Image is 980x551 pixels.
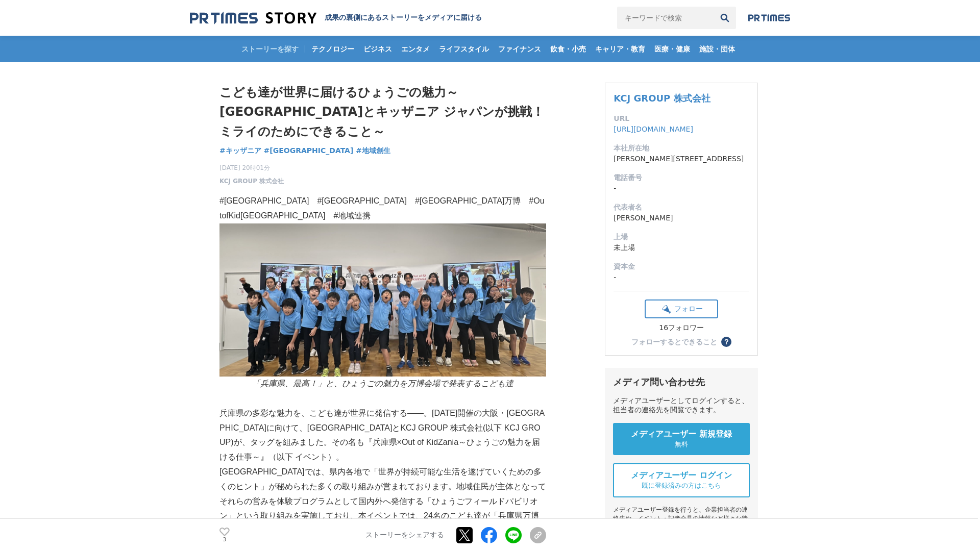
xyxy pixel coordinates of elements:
span: [DATE] 20時01分 [219,163,284,172]
button: フォロー [645,299,718,318]
div: メディアユーザーとしてログインすると、担当者の連絡先を閲覧できます。 [613,396,750,415]
a: #[GEOGRAPHIC_DATA] [264,145,354,156]
p: 兵庫県の多彩な魅力を、こども達が世界に発信する——。[DATE]開催の大阪・[GEOGRAPHIC_DATA]に向けて、[GEOGRAPHIC_DATA]とKCJ GROUP 株式会社(以下 K... [219,406,546,465]
dd: 未上場 [614,242,749,253]
a: #地域創生 [356,145,390,156]
a: キャリア・教育 [591,36,649,62]
span: 施設・団体 [695,44,739,54]
span: #キッザニア [219,146,261,155]
img: prtimes [748,14,790,22]
a: 飲食・小売 [546,36,590,62]
dd: [PERSON_NAME][STREET_ADDRESS] [614,154,749,164]
span: エンタメ [397,44,434,54]
span: ビジネス [359,44,396,54]
em: 「兵庫県、最高！」と、ひょうごの魅力を万博会場で発表するこども達 [252,379,513,388]
span: 医療・健康 [650,44,694,54]
a: 医療・健康 [650,36,694,62]
dt: 電話番号 [614,172,749,183]
dd: - [614,272,749,283]
div: フォローするとできること [631,338,717,345]
h2: 成果の裏側にあるストーリーをメディアに届ける [325,13,482,22]
a: [URL][DOMAIN_NAME] [614,125,693,133]
dt: 資本金 [614,261,749,272]
h1: こども達が世界に届けるひょうごの魅力～[GEOGRAPHIC_DATA]とキッザニア ジャパンが挑戦！ミライのためにできること～ [219,83,546,141]
a: 成果の裏側にあるストーリーをメディアに届ける 成果の裏側にあるストーリーをメディアに届ける [190,11,482,25]
a: #キッザニア [219,145,261,156]
dt: 本社所在地 [614,143,749,154]
a: ビジネス [359,36,396,62]
dt: 代表者名 [614,202,749,213]
span: ファイナンス [494,44,545,54]
img: thumbnail_b3d89e40-8eca-11f0-b6fc-c9efb46ea977.JPG [219,223,546,377]
span: ？ [723,338,730,345]
a: エンタメ [397,36,434,62]
div: 16フォロワー [645,323,718,333]
p: 3 [219,537,230,542]
span: 無料 [675,440,688,449]
img: 成果の裏側にあるストーリーをメディアに届ける [190,11,316,25]
span: メディアユーザー ログイン [631,470,732,481]
p: #[GEOGRAPHIC_DATA] #[GEOGRAPHIC_DATA] #[GEOGRAPHIC_DATA]万博 #OutofKid[GEOGRAPHIC_DATA] #地域連携 [219,194,546,223]
span: #[GEOGRAPHIC_DATA] [264,146,354,155]
span: 既に登録済みの方はこちら [642,481,721,490]
p: ストーリーをシェアする [365,531,444,540]
span: 飲食・小売 [546,44,590,54]
button: 検索 [714,7,736,29]
a: ライフスタイル [435,36,493,62]
dt: 上場 [614,232,749,242]
span: テクノロジー [307,44,358,54]
a: KCJ GROUP 株式会社 [614,93,710,104]
div: メディアユーザー登録を行うと、企業担当者の連絡先や、イベント・記者会見の情報など様々な特記情報を閲覧できます。 ※内容はストーリー・プレスリリースにより異なります。 [613,506,750,549]
span: メディアユーザー 新規登録 [631,429,732,440]
span: ライフスタイル [435,44,493,54]
a: メディアユーザー 新規登録 無料 [613,423,750,455]
dd: - [614,183,749,194]
div: メディア問い合わせ先 [613,376,750,388]
button: ？ [721,337,731,347]
a: テクノロジー [307,36,358,62]
a: KCJ GROUP 株式会社 [219,177,284,186]
a: ファイナンス [494,36,545,62]
dt: URL [614,113,749,124]
dd: [PERSON_NAME] [614,213,749,223]
span: #地域創生 [356,146,390,155]
input: キーワードで検索 [617,7,714,29]
a: 施設・団体 [695,36,739,62]
a: メディアユーザー ログイン 既に登録済みの方はこちら [613,463,750,497]
span: キャリア・教育 [591,44,649,54]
